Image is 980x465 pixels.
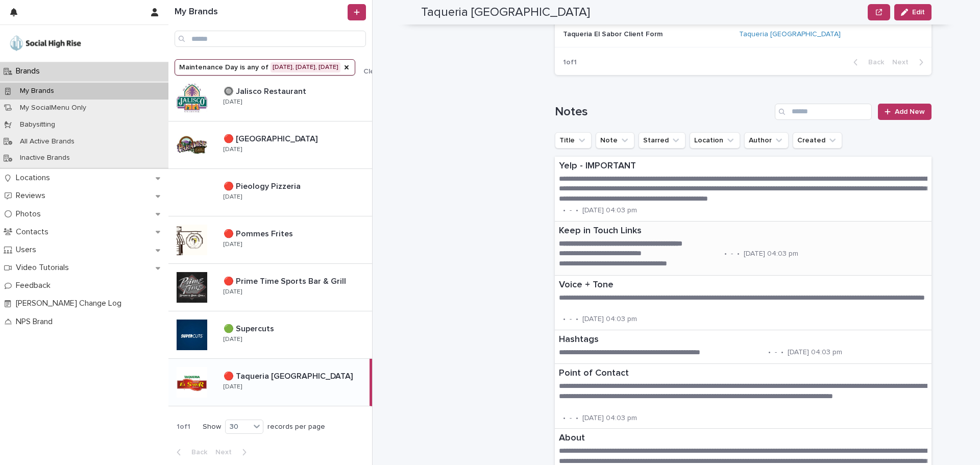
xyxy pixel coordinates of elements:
a: 🔴 Pommes Frites🔴 Pommes Frites [DATE] [168,216,372,264]
span: Next [892,59,915,66]
p: My SocialMenu Only [12,104,94,112]
p: • [563,206,566,215]
p: [DATE] 04:03 pm [582,315,637,324]
p: [DATE] [224,193,242,201]
p: [DATE] 04:03 pm [582,414,637,423]
a: 🔘 Jalisco Restaurant🔘 Jalisco Restaurant [DATE] [168,74,372,121]
p: 1 of 1 [168,414,199,439]
p: - [775,348,777,357]
button: Title [555,132,592,149]
button: Created [793,132,842,149]
h1: My Brands [175,7,346,18]
p: Babysitting [12,120,63,129]
h2: Taqueria [GEOGRAPHIC_DATA] [421,5,590,20]
p: • [576,206,578,215]
p: Show [203,423,221,431]
p: - [570,414,572,423]
button: Back [168,448,211,457]
p: Reviews [12,191,54,201]
p: [DATE] [224,288,242,296]
button: Starred [639,132,685,149]
a: 🔴 Prime Time Sports Bar & Grill🔴 Prime Time Sports Bar & Grill [DATE] [168,264,372,311]
h1: Notes [555,105,771,119]
p: NPS Brand [12,317,61,327]
p: 🔴 Pommes Frites [224,227,295,239]
button: Maintenance Day [175,59,355,76]
p: My Brands [12,87,62,95]
p: Yelp - IMPORTANT [559,161,927,172]
p: Brands [12,66,48,76]
input: Search [775,104,872,120]
p: Photos [12,209,49,219]
p: 🟢 Supercuts [224,322,276,334]
p: [PERSON_NAME] Change Log [12,299,130,308]
p: About [559,433,927,444]
button: Next [888,58,932,67]
a: 🔴 Pieology Pizzeria🔴 Pieology Pizzeria [DATE] [168,169,372,216]
p: Locations [12,173,58,183]
p: 🔴 [GEOGRAPHIC_DATA] [224,132,320,144]
a: Taqueria [GEOGRAPHIC_DATA] [739,30,841,39]
p: Users [12,245,44,255]
p: - [570,315,572,324]
button: Location [690,132,740,149]
button: Edit [894,4,932,20]
p: • [768,348,771,357]
span: Edit [912,9,925,16]
a: Add New [878,104,932,120]
p: Point of Contact [559,368,927,379]
a: 🔴 [GEOGRAPHIC_DATA]🔴 [GEOGRAPHIC_DATA] [DATE] [168,121,372,169]
p: Contacts [12,227,57,237]
p: • [576,315,578,324]
button: Next [211,448,255,457]
a: 🔴 Taqueria [GEOGRAPHIC_DATA]🔴 Taqueria [GEOGRAPHIC_DATA] [DATE] [168,359,372,406]
p: 🔘 Jalisco Restaurant [224,85,308,96]
p: Taqueria El Sabor Client Form [563,28,665,39]
p: [DATE] [224,336,242,343]
span: Add New [895,108,925,115]
span: Back [862,59,884,66]
span: Back [185,449,207,456]
button: Back [845,58,888,67]
p: All Active Brands [12,137,83,146]
button: Clear all filters [355,68,412,75]
p: [DATE] [224,99,242,106]
p: [DATE] [224,146,242,153]
div: 30 [226,422,250,432]
p: Keep in Touch Links [559,226,881,237]
span: Next [215,449,238,456]
img: o5DnuTxEQV6sW9jFYBBf [8,33,83,54]
a: 🟢 Supercuts🟢 Supercuts [DATE] [168,311,372,359]
p: [DATE] 04:03 pm [582,206,637,215]
p: 1 of 1 [555,50,585,75]
p: • [576,414,578,423]
button: Note [596,132,634,149]
p: - [731,250,733,258]
button: Author [744,132,789,149]
p: [DATE] [224,383,242,390]
p: Hashtags [559,334,882,346]
p: • [781,348,783,357]
p: Inactive Brands [12,154,78,162]
tr: Taqueria El Sabor Client FormTaqueria El Sabor Client Form Taqueria [GEOGRAPHIC_DATA] [555,22,932,47]
p: Feedback [12,281,59,290]
p: records per page [267,423,325,431]
p: Video Tutorials [12,263,77,273]
p: 🔴 Taqueria [GEOGRAPHIC_DATA] [224,370,355,381]
p: Voice + Tone [559,280,927,291]
p: • [563,315,566,324]
input: Search [175,31,366,47]
p: - [570,206,572,215]
p: 🔴 Pieology Pizzeria [224,180,303,191]
p: • [724,250,727,258]
p: 🔴 Prime Time Sports Bar & Grill [224,275,348,286]
p: [DATE] [224,241,242,248]
span: Clear all filters [363,68,412,75]
p: • [737,250,740,258]
p: [DATE] 04:03 pm [744,250,798,258]
p: [DATE] 04:03 pm [788,348,842,357]
p: • [563,414,566,423]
